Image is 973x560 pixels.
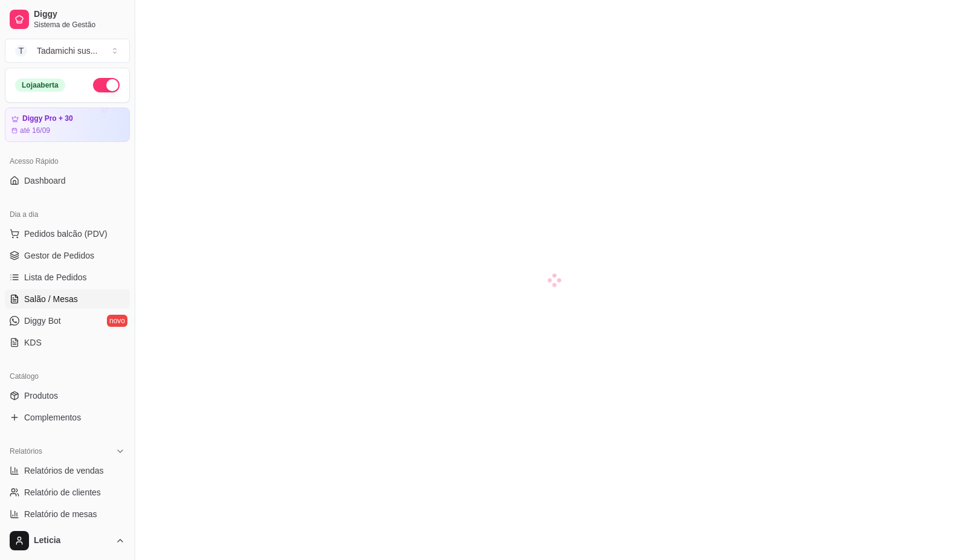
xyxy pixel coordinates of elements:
div: Catálogo [5,367,130,386]
span: Complementos [24,411,81,423]
span: Diggy [34,9,125,20]
a: Produtos [5,386,130,405]
a: KDS [5,333,130,352]
button: Alterar Status [93,78,120,92]
article: Diggy Pro + 30 [22,114,73,123]
a: Salão / Mesas [5,289,130,309]
span: Relatório de clientes [24,486,101,498]
div: Dia a dia [5,205,130,224]
a: Relatório de mesas [5,504,130,524]
span: Gestor de Pedidos [24,249,94,262]
a: DiggySistema de Gestão [5,5,130,34]
div: Tadamichi sus ... [37,45,97,57]
span: Lista de Pedidos [24,271,87,283]
span: Relatório de mesas [24,508,97,520]
span: Leticia [34,535,111,546]
span: Produtos [24,390,58,402]
a: Relatório de clientes [5,483,130,502]
span: Sistema de Gestão [34,20,125,30]
a: Diggy Botnovo [5,311,130,330]
article: até 16/09 [20,126,50,135]
span: T [15,45,27,57]
span: Diggy Bot [24,315,61,327]
a: Diggy Pro + 30até 16/09 [5,108,130,142]
a: Complementos [5,408,130,427]
button: Select a team [5,39,130,63]
a: Gestor de Pedidos [5,246,130,265]
span: Salão / Mesas [24,293,78,305]
span: Relatórios de vendas [24,465,104,477]
div: Loja aberta [15,79,65,92]
span: KDS [24,336,42,349]
span: Dashboard [24,175,66,187]
button: Leticia [5,526,130,555]
div: Acesso Rápido [5,152,130,171]
a: Relatórios de vendas [5,461,130,480]
a: Dashboard [5,171,130,190]
span: Relatórios [10,446,42,456]
button: Pedidos balcão (PDV) [5,224,130,243]
span: Pedidos balcão (PDV) [24,228,108,240]
a: Lista de Pedidos [5,268,130,287]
